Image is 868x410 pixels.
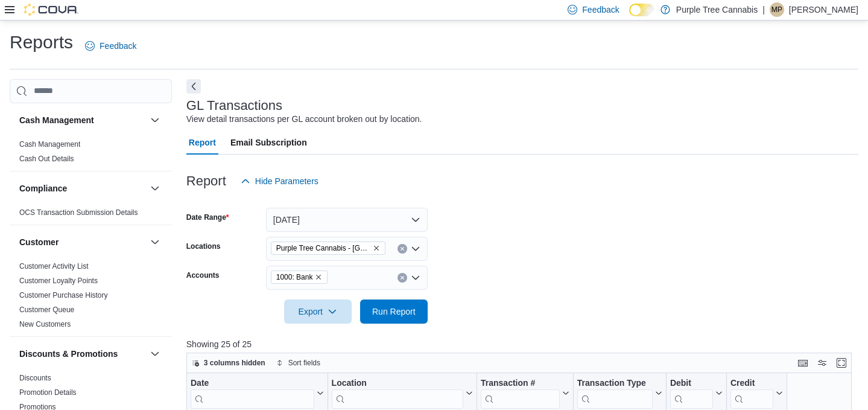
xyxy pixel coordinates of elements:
[19,277,98,285] a: Customer Loyalty Points
[19,182,145,194] button: Compliance
[291,299,344,324] span: Export
[411,244,420,254] button: Open list of options
[481,378,560,389] div: Transaction #
[266,208,428,232] button: [DATE]
[19,114,145,126] button: Cash Management
[730,378,773,389] div: Credit
[187,356,270,370] button: 3 columns hidden
[577,378,662,409] button: Transaction Type
[19,291,108,299] a: Customer Purchase History
[186,242,221,251] label: Locations
[315,274,322,281] button: Remove 1000: Bank from selection in this group
[288,358,320,368] span: Sort fields
[770,2,784,17] div: Matt Piotrowicz
[19,208,138,217] a: OCS Transaction Submission Details
[148,235,162,249] button: Customer
[148,181,162,196] button: Compliance
[148,347,162,361] button: Discounts & Promotions
[19,114,94,126] h3: Cash Management
[411,273,420,283] button: Open list of options
[186,113,422,126] div: View detail transactions per GL account broken out by location.
[19,290,108,300] span: Customer Purchase History
[582,4,619,16] span: Feedback
[19,319,71,329] span: New Customers
[762,2,765,17] p: |
[19,348,145,360] button: Discounts & Promotions
[271,271,328,284] span: 1000: Bank
[271,356,325,370] button: Sort fields
[19,236,59,248] h3: Customer
[230,130,307,155] span: Email Subscription
[276,271,313,283] span: 1000: Bank
[204,358,265,368] span: 3 columns hidden
[19,305,74,315] span: Customer Queue
[19,262,89,271] a: Customer Activity List
[331,378,463,409] div: Location
[186,98,282,113] h3: GL Transactions
[577,378,653,409] div: Transaction Type
[676,2,758,17] p: Purple Tree Cannabis
[191,378,314,409] div: Date
[481,378,560,409] div: Transaction # URL
[186,271,220,280] label: Accounts
[19,348,118,360] h3: Discounts & Promotions
[19,140,80,149] a: Cash Management
[331,378,472,409] button: Location
[670,378,723,409] button: Debit
[360,299,428,324] button: Run Report
[271,242,385,255] span: Purple Tree Cannabis - Toronto
[100,40,136,52] span: Feedback
[10,205,172,225] div: Compliance
[398,244,407,254] button: Clear input
[186,174,226,188] h3: Report
[186,213,229,222] label: Date Range
[398,273,407,283] button: Clear input
[19,154,74,164] span: Cash Out Details
[189,130,216,155] span: Report
[834,356,849,370] button: Enter fullscreen
[789,2,858,17] p: [PERSON_NAME]
[372,306,416,318] span: Run Report
[19,306,74,314] a: Customer Queue
[19,155,74,163] a: Cash Out Details
[255,175,318,187] span: Hide Parameters
[236,169,323,193] button: Hide Parameters
[331,378,463,389] div: Location
[481,378,569,409] button: Transaction #
[19,208,138,217] span: OCS Transaction Submission Details
[10,137,172,171] div: Cash Management
[730,378,773,409] div: Credit
[191,378,314,389] div: Date
[19,373,51,383] span: Discounts
[186,338,858,350] p: Showing 25 of 25
[577,378,653,389] div: Transaction Type
[19,388,77,397] span: Promotion Details
[276,242,370,254] span: Purple Tree Cannabis - [GEOGRAPHIC_DATA]
[148,113,162,127] button: Cash Management
[284,299,352,324] button: Export
[80,34,141,58] a: Feedback
[629,16,630,17] span: Dark Mode
[730,378,783,409] button: Credit
[815,356,829,370] button: Display options
[24,4,78,16] img: Cova
[19,374,51,382] a: Discounts
[186,79,201,94] button: Next
[191,378,324,409] button: Date
[796,356,810,370] button: Keyboard shortcuts
[670,378,713,409] div: Debit
[19,388,77,397] a: Promotion Details
[771,2,782,17] span: MP
[10,30,73,54] h1: Reports
[373,245,380,252] button: Remove Purple Tree Cannabis - Toronto from selection in this group
[10,259,172,336] div: Customer
[19,261,89,271] span: Customer Activity List
[19,182,67,194] h3: Compliance
[19,139,80,149] span: Cash Management
[19,236,145,248] button: Customer
[629,4,654,16] input: Dark Mode
[19,320,71,328] a: New Customers
[670,378,713,389] div: Debit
